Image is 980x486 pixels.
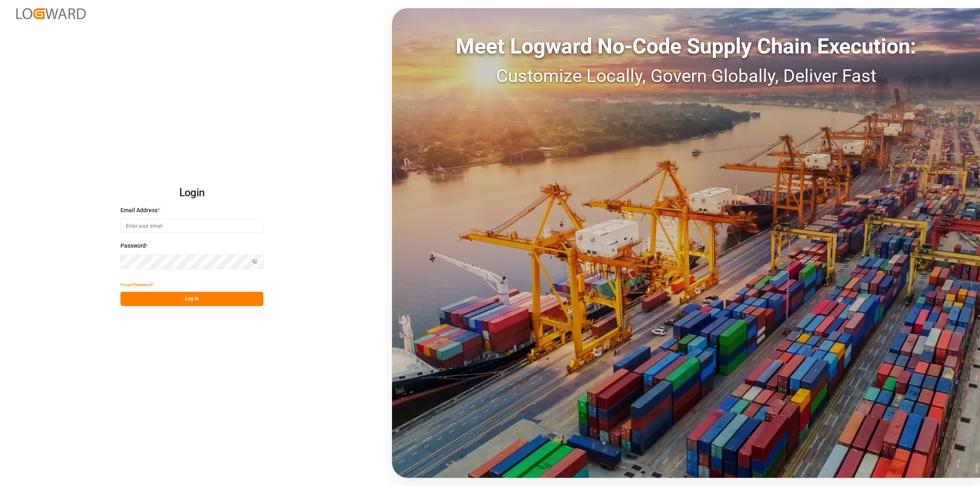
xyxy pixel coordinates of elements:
button: Forgot Password? [120,277,154,292]
h2: Login [120,180,263,206]
img: Logward_new_orange.png [16,8,86,19]
div: Customize Locally, Govern Globally, Deliver Fast [392,62,980,89]
span: Email Address [120,206,158,215]
input: Enter your email [120,219,263,233]
span: Password [120,242,146,250]
div: Meet Logward No-Code Supply Chain Execution: [392,31,980,62]
button: Log In [120,292,263,306]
